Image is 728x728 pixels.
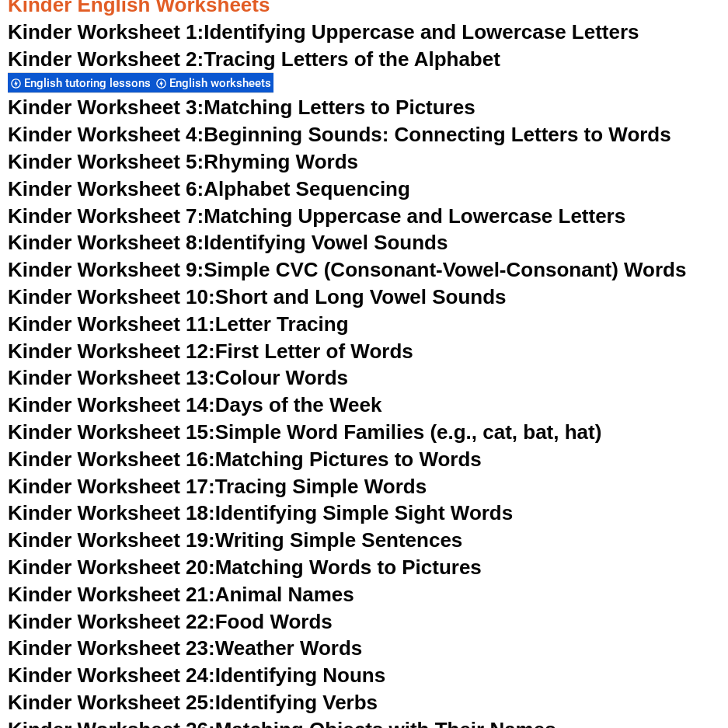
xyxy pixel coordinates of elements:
a: Kinder Worksheet 12:First Letter of Words [8,340,413,363]
span: Kinder Worksheet 9: [8,258,204,281]
span: Kinder Worksheet 8: [8,231,204,254]
a: Kinder Worksheet 17:Tracing Simple Words [8,475,427,498]
span: Kinder Worksheet 20: [8,556,215,579]
span: Kinder Worksheet 22: [8,610,215,633]
a: Kinder Worksheet 6:Alphabet Sequencing [8,177,410,200]
div: English tutoring lessons [8,72,153,93]
span: Kinder Worksheet 14: [8,393,215,416]
span: Kinder Worksheet 17: [8,475,215,498]
a: Kinder Worksheet 3:Matching Letters to Pictures [8,96,475,119]
span: Kinder Worksheet 5: [8,150,204,173]
span: Kinder Worksheet 4: [8,123,204,146]
a: Kinder Worksheet 13:Colour Words [8,366,348,389]
a: Kinder Worksheet 22:Food Words [8,610,333,633]
a: Kinder Worksheet 25:Identifying Verbs [8,691,378,714]
a: Kinder Worksheet 19:Writing Simple Sentences [8,528,462,552]
a: Kinder Worksheet 7:Matching Uppercase and Lowercase Letters [8,204,625,228]
a: Kinder Worksheet 24:Identifying Nouns [8,664,385,687]
a: Kinder Worksheet 9:Simple CVC (Consonant-Vowel-Consonant) Words [8,258,686,281]
a: Kinder Worksheet 16:Matching Pictures to Words [8,448,482,471]
a: Kinder Worksheet 8:Identifying Vowel Sounds [8,231,448,254]
a: Kinder Worksheet 18:Identifying Simple Sight Words [8,501,513,524]
iframe: Chat Widget [469,552,728,728]
span: English tutoring lessons [24,76,155,90]
span: Kinder Worksheet 24: [8,664,215,687]
div: English worksheets [153,72,273,93]
span: Kinder Worksheet 2: [8,47,204,71]
span: Kinder Worksheet 15: [8,420,215,444]
span: Kinder Worksheet 21: [8,583,215,606]
span: Kinder Worksheet 12: [8,340,215,363]
span: Kinder Worksheet 1: [8,20,204,44]
a: Kinder Worksheet 1:Identifying Uppercase and Lowercase Letters [8,20,639,44]
span: Kinder Worksheet 16: [8,448,215,471]
span: Kinder Worksheet 3: [8,96,204,119]
a: Kinder Worksheet 10:Short and Long Vowel Sounds [8,285,507,308]
span: Kinder Worksheet 10: [8,285,215,308]
a: Kinder Worksheet 23:Weather Words [8,636,362,660]
span: Kinder Worksheet 23: [8,636,215,660]
a: Kinder Worksheet 11:Letter Tracing [8,312,349,336]
a: Kinder Worksheet 4:Beginning Sounds: Connecting Letters to Words [8,123,671,146]
span: Kinder Worksheet 19: [8,528,215,552]
a: Kinder Worksheet 21:Animal Names [8,583,354,606]
span: Kinder Worksheet 6: [8,177,204,200]
span: English worksheets [169,76,276,90]
a: Kinder Worksheet 20:Matching Words to Pictures [8,556,482,579]
span: Kinder Worksheet 11: [8,312,215,336]
a: Kinder Worksheet 5:Rhyming Words [8,150,358,173]
span: Kinder Worksheet 18: [8,501,215,524]
span: Kinder Worksheet 25: [8,691,215,714]
a: Kinder Worksheet 14:Days of the Week [8,393,381,416]
span: Kinder Worksheet 13: [8,366,215,389]
span: Kinder Worksheet 7: [8,204,204,228]
a: Kinder Worksheet 2:Tracing Letters of the Alphabet [8,47,500,71]
a: Kinder Worksheet 15:Simple Word Families (e.g., cat, bat, hat) [8,420,601,444]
